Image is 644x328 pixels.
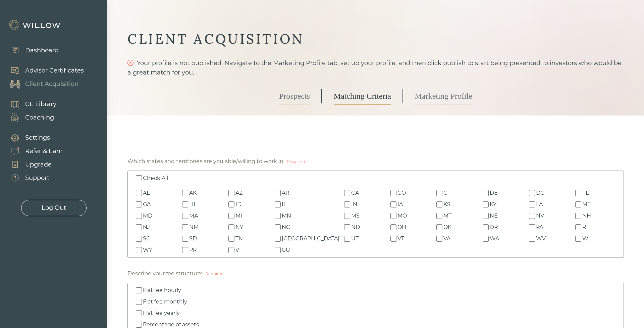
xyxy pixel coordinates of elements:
input: RI [575,224,581,230]
input: Flat fee hourly [136,287,142,293]
input: MD [136,213,142,219]
div: Flat fee monthly [143,298,187,306]
a: Advisor Certificates [3,64,84,77]
input: DE [483,190,489,196]
div: Dashboard [25,46,59,55]
input: DC [529,190,535,196]
div: PR [189,246,197,254]
div: CA [351,189,359,197]
div: Advisor Certificates [25,66,84,75]
input: FL [575,190,581,196]
input: MT [436,213,442,219]
input: CO [390,190,396,196]
a: Dashboard [3,44,59,57]
input: UT [344,236,350,242]
a: Marketing Profile [415,88,472,105]
input: LA [529,201,535,207]
div: LA [536,200,543,208]
div: Your profile is not published. Navigate to the Marketing Profile tab, set up your profile, and th... [127,58,624,77]
div: VT [397,235,404,243]
input: CT [436,190,442,196]
div: NY [235,223,243,231]
div: MS [351,212,360,220]
div: Check All [143,174,168,182]
div: AZ [235,189,243,197]
div: Which states and territories are you able/willing to work in [127,157,283,166]
a: Refer & Earn [3,144,63,158]
div: UT [351,235,359,243]
div: AL [143,189,150,197]
input: SD [182,236,188,242]
div: Client Acquisition [25,80,78,89]
div: Support [25,174,49,183]
div: NC [282,223,290,231]
div: Required [205,271,224,277]
input: CA [344,190,350,196]
div: WI [582,235,590,243]
div: RI [582,223,588,231]
input: Check All [136,175,142,181]
input: ID [228,201,234,207]
input: KY [483,201,489,207]
input: [GEOGRAPHIC_DATA] [275,236,281,242]
div: Describe your fee structure: [127,270,202,278]
a: Matching Criteria [334,88,391,105]
input: NY [228,224,234,230]
input: MI [228,213,234,219]
div: GA [143,200,151,208]
div: Flat fee yearly [143,309,180,317]
div: IN [351,200,357,208]
div: DE [490,189,498,197]
div: ID [235,200,241,208]
input: IA [390,201,396,207]
input: NH [575,213,581,219]
input: GU [275,247,281,253]
input: ME [575,201,581,207]
input: HI [182,201,188,207]
div: Required [287,159,305,165]
input: PR [182,247,188,253]
div: Upgrade [25,160,52,169]
div: PA [536,223,543,231]
div: MT [443,212,451,220]
div: KY [490,200,496,208]
div: ND [351,223,360,231]
input: Flat fee yearly [136,310,142,316]
input: AL [136,190,142,196]
input: AZ [228,190,234,196]
div: VI [235,246,241,254]
input: OK [436,224,442,230]
input: PA [529,224,535,230]
input: MO [390,213,396,219]
div: SD [189,235,197,243]
div: CE Library [25,100,56,109]
img: Willow [8,20,62,31]
div: OR [490,223,498,231]
input: Percentage of assets [136,322,142,328]
div: OH [397,223,406,231]
input: NV [529,213,535,219]
input: SC [136,236,142,242]
div: FL [582,189,589,197]
div: CO [397,189,406,197]
input: IL [275,201,281,207]
input: WI [575,236,581,242]
input: WY [136,247,142,253]
input: GA [136,201,142,207]
input: NE [483,213,489,219]
div: MA [189,212,198,220]
input: NJ [136,224,142,230]
div: VA [443,235,450,243]
div: AR [282,189,289,197]
input: KS [436,201,442,207]
span: close-circle [127,60,133,66]
input: VA [436,236,442,242]
div: MD [143,212,152,220]
div: AK [189,189,197,197]
div: NM [189,223,199,231]
div: GU [282,246,290,254]
div: Refer & Earn [25,147,63,156]
input: AR [275,190,281,196]
div: MN [282,212,291,220]
input: VT [390,236,396,242]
